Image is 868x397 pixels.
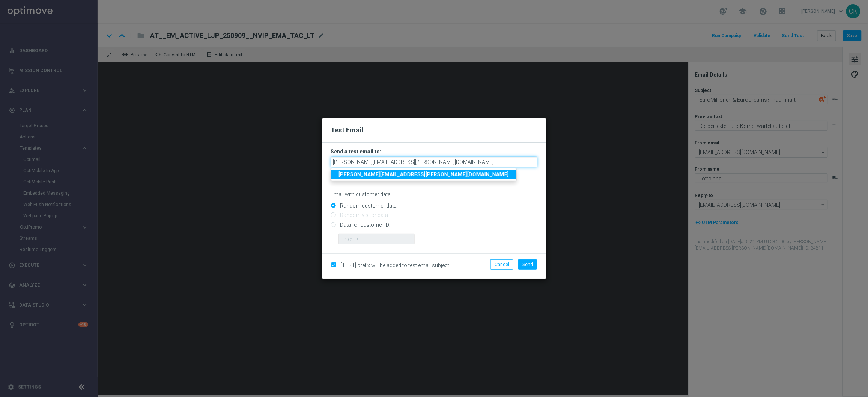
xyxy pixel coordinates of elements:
span: [TEST] prefix will be added to test email subject [341,262,450,268]
h2: Test Email [331,126,537,135]
a: [PERSON_NAME][EMAIL_ADDRESS][PERSON_NAME][DOMAIN_NAME] [331,170,516,179]
h3: Send a test email to: [331,148,537,155]
span: Send [522,262,533,267]
input: Enter ID [338,234,415,244]
label: Random customer data [338,202,397,209]
strong: [PERSON_NAME][EMAIL_ADDRESS][PERSON_NAME][DOMAIN_NAME] [338,171,509,177]
button: Send [518,259,537,270]
button: Cancel [490,259,513,270]
p: Email with customer data [331,191,537,198]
